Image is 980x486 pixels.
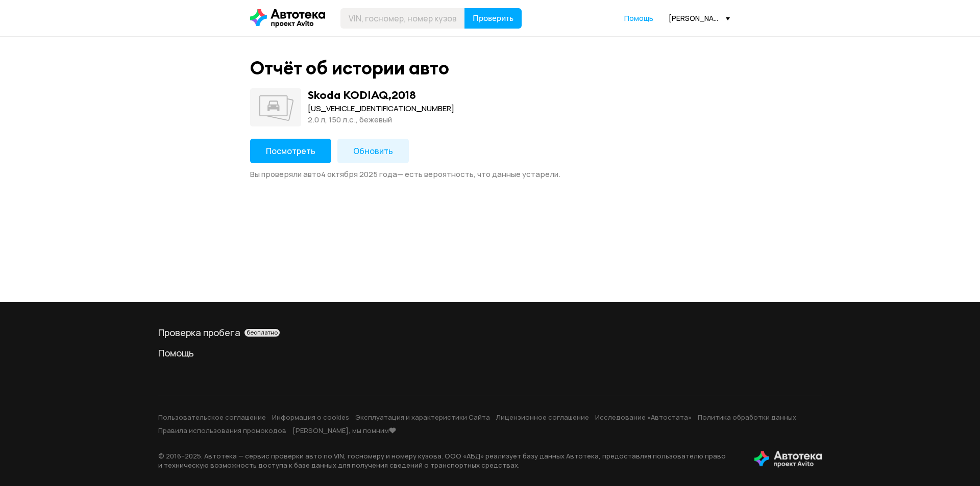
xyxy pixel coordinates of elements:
div: [PERSON_NAME][EMAIL_ADDRESS][DOMAIN_NAME] [669,13,730,23]
img: tWS6KzJlK1XUpy65r7uaHVIs4JI6Dha8Nraz9T2hA03BhoCc4MtbvZCxBLwJIh+mQSIAkLBJpqMoKVdP8sONaFJLCz6I0+pu7... [754,451,822,468]
div: Проверка пробега [158,326,822,339]
a: Помощь [158,347,822,359]
button: Обновить [337,139,409,163]
div: Skoda KODIAQ , 2018 [308,88,416,101]
button: Посмотреть [250,139,331,163]
span: бесплатно [247,329,278,336]
p: © 2016– 2025 . Автотека — сервис проверки авто по VIN, госномеру и номеру кузова. ООО «АБД» реали... [158,451,738,470]
div: [US_VEHICLE_IDENTIFICATION_NUMBER] [308,103,454,114]
a: Эксплуатация и характеристики Сайта [355,413,490,422]
a: [PERSON_NAME], мы помним [292,426,396,435]
div: Отчёт об истории авто [250,57,449,79]
button: Проверить [464,8,522,29]
a: Проверка пробегабесплатно [158,326,822,339]
a: Пользовательское соглашение [158,413,266,422]
span: Посмотреть [266,145,315,157]
span: Проверить [473,14,513,22]
span: Помощь [624,13,653,23]
a: Правила использования промокодов [158,426,286,435]
a: Информация о cookies [272,413,349,422]
a: Помощь [624,13,653,23]
div: 2.0 л, 150 л.c., бежевый [308,114,454,125]
input: VIN, госномер, номер кузова [340,8,465,29]
a: Лицензионное соглашение [496,413,589,422]
a: Исследование «Автостата» [595,413,692,422]
div: Вы проверяли авто 4 октября 2025 года — есть вероятность, что данные устарели. [250,169,730,180]
span: Обновить [353,145,393,157]
a: Политика обработки данных [698,413,796,422]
